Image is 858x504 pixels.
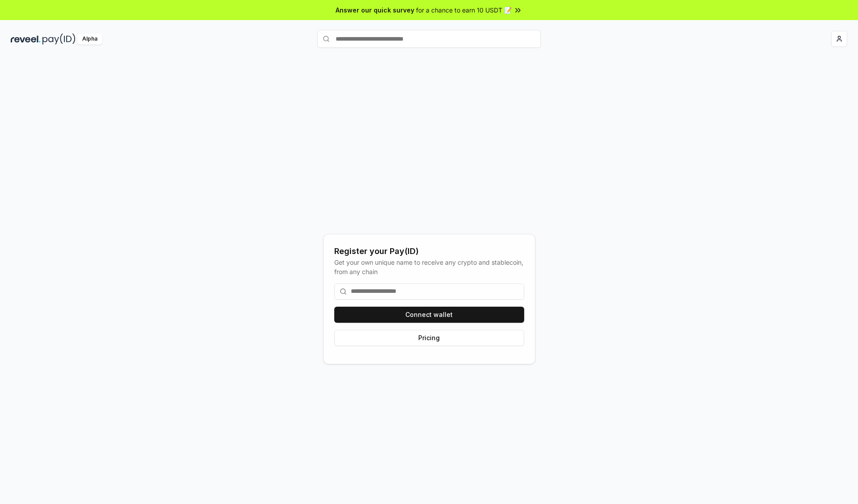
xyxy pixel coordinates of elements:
span: Answer our quick survey [336,5,414,15]
button: Connect wallet [334,307,524,323]
img: pay_id [42,33,76,45]
button: Pricing [334,330,524,346]
div: Register your Pay(ID) [334,245,524,258]
div: Get your own unique name to receive any crypto and stablecoin, from any chain [334,258,524,276]
img: reveel_dark [11,33,41,45]
div: Alpha [77,33,102,45]
span: for a chance to earn 10 USDT 📝 [416,5,512,15]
